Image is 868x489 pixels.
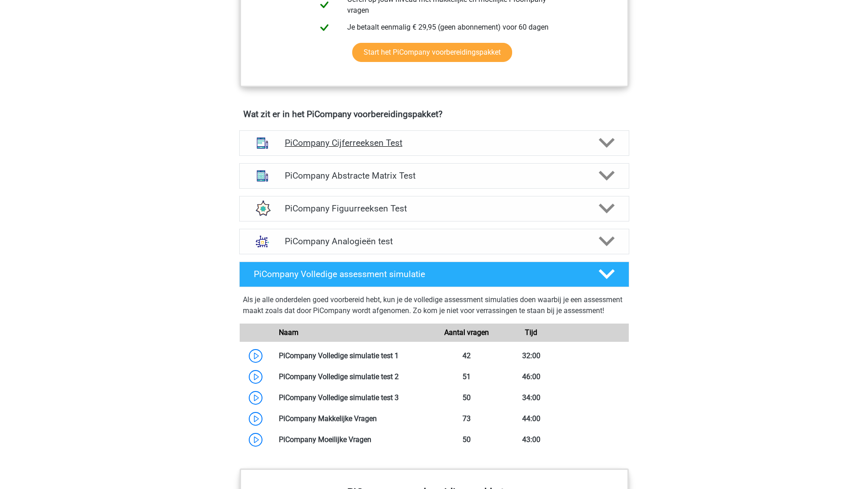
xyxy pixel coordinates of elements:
[251,164,274,188] img: abstracte matrices
[272,392,434,403] div: PiCompany Volledige simulatie test 3
[272,434,434,445] div: PiCompany Moeilijke Vragen
[434,327,498,338] div: Aantal vragen
[251,230,274,253] img: analogieen
[272,371,434,382] div: PiCompany Volledige simulatie test 2
[236,130,633,156] a: cijferreeksen PiCompany Cijferreeksen Test
[352,43,512,62] a: Start het PiCompany voorbereidingspakket
[285,138,583,148] h4: PiCompany Cijferreeksen Test
[272,327,434,338] div: Naam
[251,131,274,155] img: cijferreeksen
[254,269,584,279] h4: PiCompany Volledige assessment simulatie
[236,262,633,287] a: PiCompany Volledige assessment simulatie
[499,327,564,338] div: Tijd
[285,236,583,247] h4: PiCompany Analogieën test
[236,196,633,221] a: figuurreeksen PiCompany Figuurreeksen Test
[285,170,583,181] h4: PiCompany Abstracte Matrix Test
[272,413,434,424] div: PiCompany Makkelijke Vragen
[251,197,274,221] img: figuurreeksen
[243,294,626,320] div: Als je alle onderdelen goed voorbereid hebt, kun je de volledige assessment simulaties doen waarb...
[285,203,583,214] h4: PiCompany Figuurreeksen Test
[236,163,633,189] a: abstracte matrices PiCompany Abstracte Matrix Test
[272,350,434,361] div: PiCompany Volledige simulatie test 1
[236,229,633,254] a: analogieen PiCompany Analogieën test
[243,109,625,119] h4: Wat zit er in het PiCompany voorbereidingspakket?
